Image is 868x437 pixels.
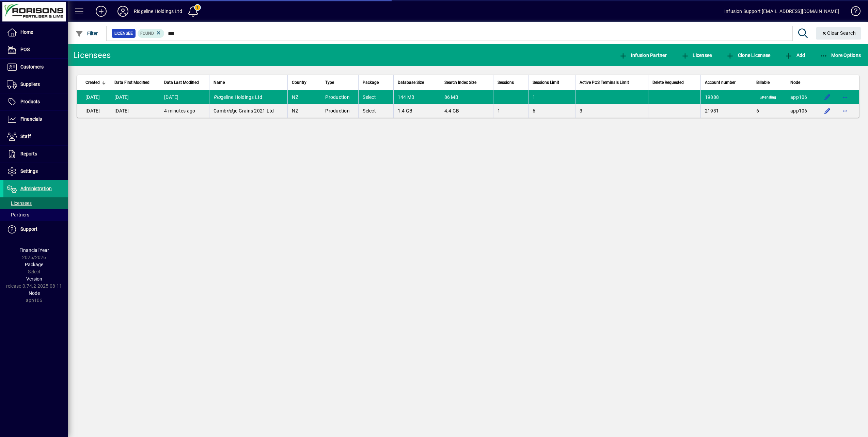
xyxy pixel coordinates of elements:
span: Licensees [7,200,32,206]
span: Clone Licensee [726,52,770,58]
span: Reports [20,151,37,156]
span: Sessions Limit [533,79,559,86]
span: Type [325,79,334,86]
button: Edit [822,92,833,103]
a: Licensees [3,197,68,209]
a: POS [3,41,68,58]
span: Licensee [114,30,133,37]
div: Name [214,79,283,86]
em: Rid [214,94,221,100]
div: Delete Requested [652,79,696,86]
a: Support [3,221,68,238]
div: Ridgeline Holdings Ltd [134,6,182,17]
span: Financial Year [19,247,49,253]
span: Version [26,276,42,282]
td: 86 MB [440,90,493,104]
div: Active POS Terminals Limit [580,79,644,86]
a: Partners [3,209,68,221]
em: rid [226,108,232,114]
a: Products [3,93,68,110]
button: Infusion Partner [617,49,668,61]
button: More options [840,92,851,103]
a: Customers [3,59,68,76]
td: [DATE] [77,90,110,104]
div: Billable [756,79,782,86]
span: Package [25,262,43,267]
td: NZ [287,104,321,118]
span: Data Last Modified [164,79,199,86]
span: Staff [20,134,31,139]
td: 4.4 GB [440,104,493,118]
span: Package [363,79,379,86]
td: Select [358,104,393,118]
button: More options [840,105,851,116]
a: Settings [3,163,68,180]
td: NZ [287,90,321,104]
div: Data Last Modified [164,79,205,86]
td: [DATE] [110,104,160,118]
span: Partners [7,212,29,217]
span: Clear Search [821,30,856,36]
span: Add [785,52,805,58]
span: Suppliers [20,81,40,87]
span: Node [790,79,800,86]
span: Active POS Terminals Limit [580,79,629,86]
button: Add [783,49,807,61]
td: 144 MB [393,90,440,104]
span: Support [20,226,37,232]
span: Search Index Size [444,79,476,86]
td: 19888 [700,90,752,104]
td: 4 minutes ago [160,104,209,118]
span: Administration [20,186,52,191]
span: app106.prod.infusionbusinesssoftware.com [790,94,807,100]
div: Database Size [398,79,436,86]
span: Created [85,79,100,86]
div: Created [85,79,106,86]
td: 21931 [700,104,752,118]
a: Knowledge Base [846,1,859,24]
td: 1 [528,90,575,104]
td: 3 [575,104,648,118]
mat-chip: Found Status: Found [138,29,164,38]
div: Infusion Support [EMAIL_ADDRESS][DOMAIN_NAME] [724,6,839,17]
div: Search Index Size [444,79,489,86]
span: Products [20,99,40,104]
span: Licensee [681,52,712,58]
span: geline Holdings Ltd [214,94,263,100]
td: Production [321,104,358,118]
button: Edit [822,105,833,116]
span: Billable [756,79,770,86]
span: Delete Requested [652,79,684,86]
div: Type [325,79,354,86]
div: Sessions [498,79,524,86]
div: Data First Modified [114,79,156,86]
td: Production [321,90,358,104]
span: Filter [75,31,98,36]
td: Select [358,90,393,104]
span: Database Size [398,79,424,86]
span: Camb ge Grains 2021 Ltd [214,108,274,114]
button: Licensee [679,49,714,61]
span: Customers [20,64,44,70]
td: 6 [752,104,786,118]
span: More Options [820,52,861,58]
a: Financials [3,111,68,128]
button: Clone Licensee [724,49,772,61]
span: Sessions [498,79,514,86]
td: [DATE] [110,90,160,104]
div: Sessions Limit [533,79,571,86]
span: Node [29,290,40,296]
div: Licensees [73,50,111,61]
span: Pending [758,95,777,101]
div: Node [790,79,811,86]
a: Home [3,24,68,41]
span: Financials [20,116,42,122]
button: Filter [74,27,100,40]
span: Data First Modified [114,79,149,86]
span: Name [214,79,225,86]
span: app106.prod.infusionbusinesssoftware.com [790,108,807,114]
button: More Options [818,49,863,61]
div: Package [363,79,389,86]
a: Staff [3,128,68,145]
div: Account number [705,79,748,86]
